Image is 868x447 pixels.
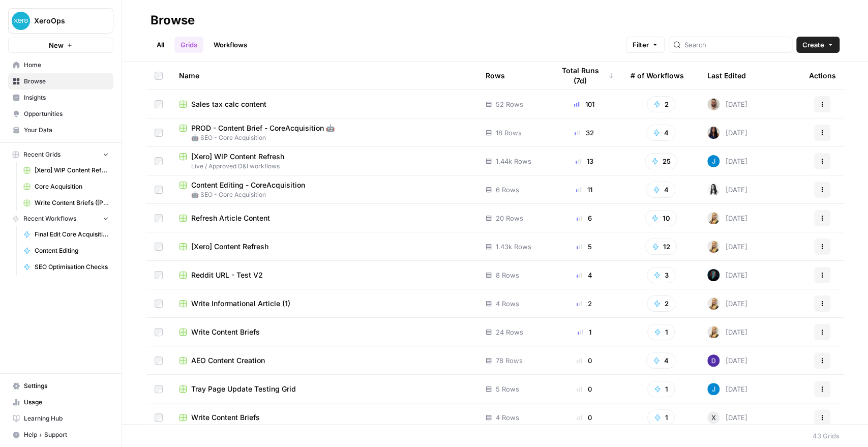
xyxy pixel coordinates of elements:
span: Insights [24,93,109,102]
button: 12 [645,239,677,255]
div: [DATE] [707,411,747,424]
div: [DATE] [707,155,747,167]
img: rox323kbkgutb4wcij4krxobkpon [707,127,720,139]
span: AEO Content Creation [191,355,265,366]
div: 4 [554,270,614,280]
button: Filter [626,37,665,53]
span: Help + Support [24,430,109,439]
div: [DATE] [707,297,747,310]
span: Recent Grids [23,150,61,159]
span: [Xero] WIP Content Refresh [191,152,284,162]
a: Core Acquisition [19,178,113,195]
a: Grids [174,37,203,53]
div: 2 [554,299,614,309]
button: 4 [646,182,675,198]
span: [Xero] Content Refresh [191,242,268,252]
button: Recent Workflows [8,211,113,226]
span: Create [802,40,824,50]
span: SEO Optimisation Checks [35,262,109,272]
span: Browse [24,77,109,86]
button: 4 [646,352,675,369]
span: 78 Rows [496,355,523,366]
div: Name [179,62,469,90]
span: Live / Approved D&I workflows [179,162,469,171]
div: 32 [554,128,614,138]
span: Content Editing - CoreAcquisition [191,180,305,190]
a: Browse [8,73,113,90]
button: Workspace: XeroOps [8,8,113,34]
span: 24 Rows [496,327,523,337]
button: New [8,38,113,53]
div: 0 [554,412,614,423]
button: 1 [647,324,675,340]
a: Final Edit Core Acquisition [19,226,113,243]
div: [DATE] [707,98,747,110]
img: ygsh7oolkwauxdw54hskm6m165th [707,212,720,224]
img: ilf5qirlu51qf7ak37srxb41cqxu [707,269,720,281]
div: 6 [554,213,614,223]
span: Write Content Briefs ([PERSON_NAME]) [35,198,109,207]
span: Write Content Briefs [191,327,260,337]
button: 2 [647,295,675,312]
a: Write Informational Article (1) [179,299,469,309]
div: [DATE] [707,269,747,281]
span: Learning Hub [24,414,109,423]
span: Reddit URL - Test V2 [191,270,263,280]
a: [Xero] WIP Content RefreshLive / Approved D&I workflows [179,152,469,171]
div: 0 [554,355,614,366]
button: 2 [647,96,675,112]
span: X [711,412,716,423]
input: Search [684,40,788,50]
span: Core Acquisition [35,182,109,191]
span: 8 Rows [496,270,519,280]
button: 10 [645,210,677,226]
a: Write Content Briefs [179,412,469,423]
div: 11 [554,185,614,195]
a: Content Editing [19,243,113,259]
div: 13 [554,156,614,166]
div: [DATE] [707,241,747,253]
span: 4 Rows [496,412,519,423]
span: Your Data [24,126,109,135]
button: Recent Grids [8,147,113,162]
div: Browse [151,12,195,28]
div: [DATE] [707,326,747,338]
span: Home [24,61,109,70]
a: Insights [8,90,113,106]
span: XeroOps [34,16,96,26]
div: 101 [554,99,614,109]
div: 5 [554,242,614,252]
span: Opportunities [24,109,109,118]
div: # of Workflows [631,62,684,90]
a: Write Content Briefs [179,327,469,337]
button: 3 [647,267,675,283]
img: f85hw8tywoplficgl91lqp4dk9qs [707,155,720,167]
span: 🤖 SEO - Core Acquisition [179,133,469,142]
button: Create [796,37,840,53]
a: SEO Optimisation Checks [19,259,113,275]
div: [DATE] [707,184,747,196]
button: Help + Support [8,427,113,443]
span: 1.43k Rows [496,242,531,252]
a: AEO Content Creation [179,355,469,366]
div: Actions [809,62,836,90]
div: [DATE] [707,127,747,139]
img: XeroOps Logo [12,12,30,30]
a: Workflows [207,37,253,53]
a: [Xero] Content Refresh [179,242,469,252]
span: Final Edit Core Acquisition [35,230,109,239]
span: Recent Workflows [23,214,76,223]
a: Reddit URL - Test V2 [179,270,469,280]
a: Tray Page Update Testing Grid [179,384,469,394]
div: 0 [554,384,614,394]
img: zka6akx770trzh69562he2ydpv4t [707,184,720,196]
span: Sales tax calc content [191,99,266,109]
span: Settings [24,381,109,391]
img: ygsh7oolkwauxdw54hskm6m165th [707,241,720,253]
button: 4 [646,125,675,141]
button: 1 [647,409,675,426]
span: Filter [633,40,649,50]
a: Learning Hub [8,410,113,427]
span: 5 Rows [496,384,519,394]
div: 43 Grids [813,431,840,441]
